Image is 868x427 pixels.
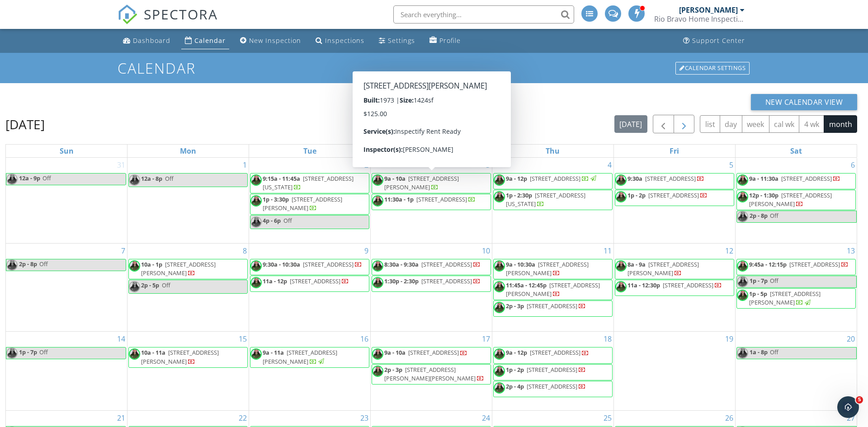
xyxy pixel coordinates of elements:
[119,33,174,49] a: Dashboard
[749,174,778,183] span: 9a - 11:30a
[506,382,586,390] a: 2p - 4p [STREET_ADDRESS]
[129,281,140,292] img: michael_head_shot.jpg
[263,260,300,268] span: 9:30a - 10:30a
[372,194,491,210] a: 11:30a - 1p [STREET_ADDRESS]
[615,174,627,186] img: michael_head_shot.jpg
[250,174,262,186] img: michael_head_shot.jpg
[372,173,491,193] a: 9a - 10a [STREET_ADDRESS][PERSON_NAME]
[506,348,589,357] a: 9a - 12p [STREET_ADDRESS]
[250,260,262,272] img: michael_head_shot.jpg
[384,174,459,191] a: 9a - 10a [STREET_ADDRESS][PERSON_NAME]
[372,364,491,385] a: 2p - 3p [STREET_ADDRESS][PERSON_NAME][PERSON_NAME]
[302,145,318,157] a: Tuesday
[115,158,127,172] a: Go to August 31, 2025
[359,411,370,425] a: Go to September 23, 2025
[19,259,38,271] span: 2p - 8p
[627,260,646,268] span: 8a - 9a
[422,145,441,157] a: Wednesday
[250,195,262,206] img: michael_head_shot.jpg
[372,347,491,363] a: 9a - 10a [STREET_ADDRESS]
[263,348,337,365] a: 9a - 11a [STREET_ADDRESS][PERSON_NAME]
[241,244,249,258] a: Go to September 8, 2025
[250,173,369,193] a: 9:15a - 11:45a [STREET_ADDRESS][US_STATE]
[141,348,219,365] span: [STREET_ADDRESS][PERSON_NAME]
[359,332,370,346] a: Go to September 16, 2025
[144,5,218,23] span: SPECTORA
[263,277,287,285] span: 11a - 12p
[627,191,646,199] span: 1p - 2p
[749,276,768,287] span: 1p - 7p
[384,277,481,285] a: 1:30p - 2:30p [STREET_ADDRESS]
[506,366,586,374] a: 1p - 2p [STREET_ADDRESS]
[494,366,505,377] img: michael_head_shot.jpg
[408,348,459,357] span: [STREET_ADDRESS]
[506,191,532,199] span: 1p - 2:30p
[723,244,735,258] a: Go to September 12, 2025
[615,190,734,206] a: 1p - 2p [STREET_ADDRESS]
[250,194,369,214] a: 1p - 3:30p [STREET_ADDRESS][PERSON_NAME]
[856,396,863,404] span: 5
[421,277,472,285] span: [STREET_ADDRESS]
[236,33,305,49] a: New Inspection
[372,276,491,292] a: 1:30p - 2:30p [STREET_ADDRESS]
[494,302,505,313] img: michael_head_shot.jpg
[162,281,170,289] span: Off
[371,158,492,243] td: Go to September 3, 2025
[303,260,354,268] span: [STREET_ADDRESS]
[749,260,849,268] a: 9:45a - 12:15p [STREET_ADDRESS]
[749,347,768,359] span: 1a - 8p
[250,216,262,228] img: michael_head_shot.jpg
[372,366,383,377] img: michael_head_shot.jpg
[19,174,41,185] span: 12a - 9p
[493,300,613,317] a: 2p - 3p [STREET_ADDRESS]
[615,173,734,189] a: 9:30a [STREET_ADDRESS]
[181,33,229,49] a: Calendar
[325,36,364,45] div: Inspections
[614,115,647,133] button: [DATE]
[675,61,750,75] a: Calendar Settings
[6,243,127,332] td: Go to September 7, 2025
[727,158,735,172] a: Go to September 5, 2025
[372,277,383,288] img: michael_head_shot.jpg
[735,332,857,410] td: Go to September 20, 2025
[527,366,577,374] span: [STREET_ADDRESS]
[494,191,505,202] img: michael_head_shot.jpg
[115,332,127,346] a: Go to September 14, 2025
[720,115,742,133] button: day
[372,174,383,186] img: michael_head_shot.jpg
[674,115,695,133] button: Next month
[627,174,642,183] span: 9:30a
[602,244,613,258] a: Go to September 11, 2025
[506,191,585,208] a: 1p - 2:30p [STREET_ADDRESS][US_STATE]
[615,259,734,279] a: 8a - 9a [STREET_ADDRESS][PERSON_NAME]
[692,36,745,45] div: Support Center
[178,145,198,157] a: Monday
[19,347,38,359] span: 1p - 7p
[283,216,292,225] span: Off
[788,145,804,157] a: Saturday
[241,158,249,172] a: Go to September 1, 2025
[506,191,585,208] span: [STREET_ADDRESS][US_STATE]
[615,191,627,202] img: michael_head_shot.jpg
[749,191,832,208] a: 12p - 1:30p [STREET_ADDRESS][PERSON_NAME]
[737,211,748,222] img: michael_head_shot.jpg
[645,174,696,183] span: [STREET_ADDRESS]
[735,243,857,332] td: Go to September 13, 2025
[494,174,505,186] img: michael_head_shot.jpg
[737,191,748,202] img: michael_head_shot.jpg
[439,36,461,45] div: Profile
[845,332,857,346] a: Go to September 20, 2025
[602,332,613,346] a: Go to September 18, 2025
[675,62,750,75] div: Calendar Settings
[506,281,600,298] a: 11:45a - 12:45p [STREET_ADDRESS][PERSON_NAME]
[749,211,768,222] span: 2p - 8p
[837,396,859,418] iframe: Intercom live chat
[627,191,708,199] a: 1p - 2p [STREET_ADDRESS]
[654,14,745,23] div: Rio Bravo Home Inspections
[384,366,476,382] span: [STREET_ADDRESS][PERSON_NAME][PERSON_NAME]
[742,115,769,133] button: week
[770,211,778,220] span: Off
[668,145,681,157] a: Friday
[384,174,459,191] span: [STREET_ADDRESS][PERSON_NAME]
[141,348,165,357] span: 10a - 11a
